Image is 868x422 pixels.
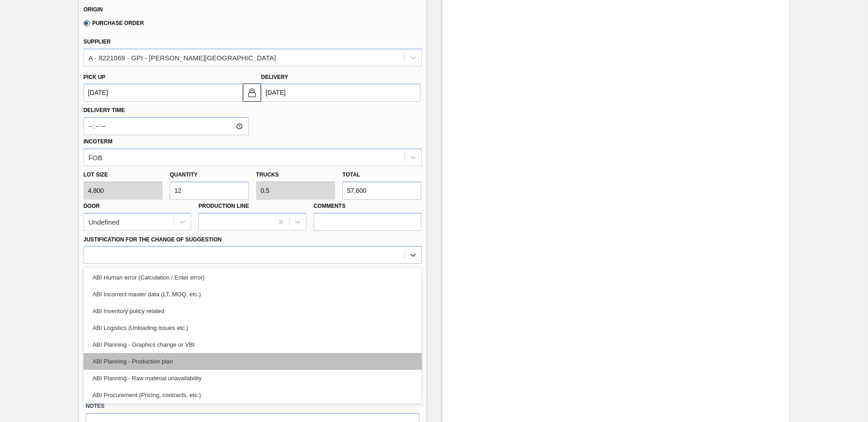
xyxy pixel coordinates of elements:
img: locked [247,87,257,98]
label: Delivery [261,74,288,80]
label: Pick up [84,74,106,80]
label: Quantity [170,172,197,178]
button: locked [243,83,261,102]
div: A - 8221069 - GPI - [PERSON_NAME][GEOGRAPHIC_DATA] [89,54,276,61]
label: Comments [314,200,422,213]
div: ABI Incorrect master data (LT, MOQ, etc.) [84,286,422,303]
div: ABI Planning - Production plan [84,353,422,370]
label: Trucks [256,172,279,178]
label: Supplier [84,39,111,45]
label: Delivery Time [84,104,249,117]
div: ABI Planning - Graphics change or VBI [84,336,422,353]
div: ABI Human error (Calculation / Enter error) [84,269,422,286]
label: Door [84,203,100,209]
input: mm/dd/yyyy [261,83,420,102]
input: mm/dd/yyyy [84,83,243,102]
label: Purchase Order [84,20,144,26]
label: Observation [84,266,422,279]
label: Notes [86,400,419,413]
div: ABI Procurement (Pricing, contracts, etc.) [84,387,422,403]
div: ABI Logistics (Unloading issues etc.) [84,319,422,336]
label: Lot size [84,168,163,182]
div: ABI Inventory policy related [84,303,422,319]
label: Origin [84,6,103,13]
label: Justification for the Change of Suggestion [84,236,222,243]
label: Incoterm [84,138,113,145]
label: Total [342,172,360,178]
div: Undefined [89,218,119,226]
div: FOB [89,153,103,161]
div: ABI Planning - Raw material unavailability [84,370,422,387]
label: Production Line [198,203,249,209]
